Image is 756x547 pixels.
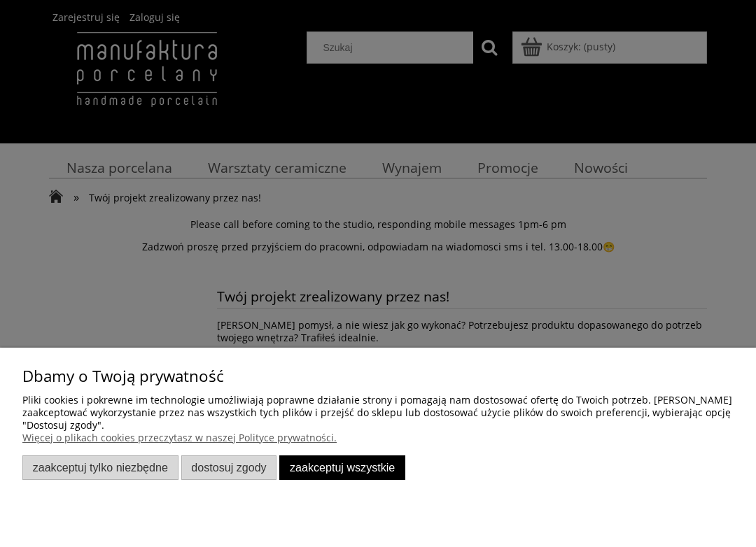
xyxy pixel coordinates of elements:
[22,370,734,383] p: Dbamy o Twoją prywatność
[22,394,734,432] p: Pliki cookies i pokrewne im technologie umożliwiają poprawne działanie strony i pomagają nam dost...
[181,455,277,480] button: Dostosuj zgody
[279,455,405,480] button: Zaakceptuj wszystkie
[22,455,178,480] button: Zaakceptuj tylko niezbędne
[22,431,337,444] a: Więcej o plikach cookies przeczytasz w naszej Polityce prywatności.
